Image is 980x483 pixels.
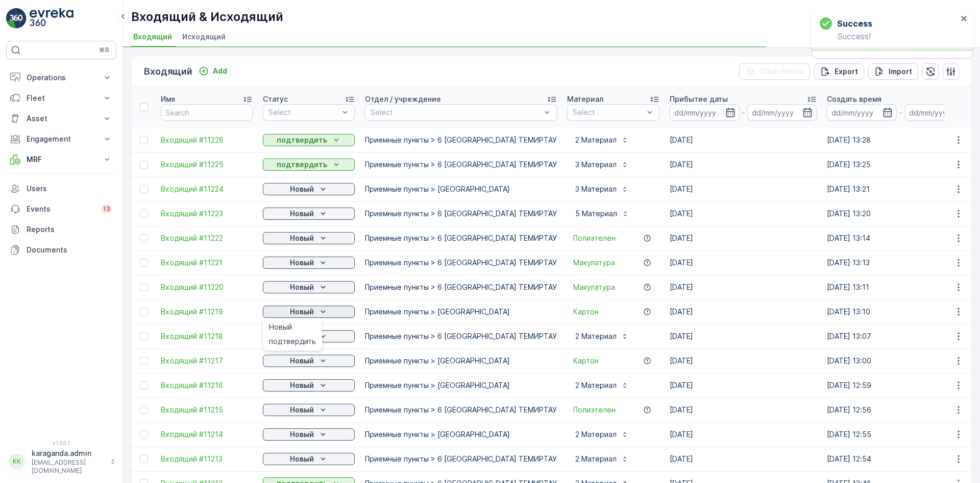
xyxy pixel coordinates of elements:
[567,132,635,148] button: 2 Материал
[140,332,148,340] div: Toggle Row Selected
[573,184,617,194] p: 3 Материал
[822,226,979,250] td: [DATE] 13:14
[290,307,314,317] p: Новый
[665,275,822,300] td: [DATE]
[290,258,314,268] p: Новый
[140,430,148,439] div: Toggle Row Selected
[140,381,148,389] div: Toggle Row Selected
[99,46,109,54] p: ⌘B
[27,154,96,165] p: MRF
[263,257,355,269] button: Новый
[665,128,822,152] td: [DATE]
[567,156,635,173] button: 3 Материал
[161,209,253,219] span: Входящий #11223
[161,258,253,268] a: Входящий #11221
[213,66,227,76] p: Add
[290,405,314,415] p: Новый
[961,14,968,24] button: close
[27,224,112,235] p: Reports
[822,300,979,324] td: [DATE] 13:10
[6,178,116,199] a: Users
[665,201,822,226] td: [DATE]
[263,428,355,441] button: Новый
[365,429,557,440] p: Приемные пункты > [GEOGRAPHIC_DATA]
[140,259,148,267] div: Toggle Row Selected
[140,185,148,193] div: Toggle Row Selected
[161,331,253,341] a: Входящий #11218
[665,447,822,471] td: [DATE]
[161,282,253,292] a: Входящий #11220
[665,422,822,447] td: [DATE]
[161,135,253,145] a: Входящий #11226
[868,63,918,80] button: Import
[567,426,635,443] button: 2 Материал
[822,177,979,201] td: [DATE] 13:21
[161,405,253,415] a: Входящий #11215
[161,184,253,194] span: Входящий #11224
[827,94,881,104] p: Создать время
[822,398,979,422] td: [DATE] 12:56
[27,93,96,103] p: Fleet
[161,159,253,170] a: Входящий #11225
[365,331,557,341] p: Приемные пункты > 6 [GEOGRAPHIC_DATA] ТЕМИРТАУ
[140,160,148,169] div: Toggle Row Selected
[263,453,355,465] button: Новый
[27,183,112,194] p: Users
[161,454,253,464] a: Входящий #11213
[371,107,541,118] p: Select
[161,380,253,390] span: Входящий #11216
[277,159,327,170] p: подтвердить
[290,282,314,292] p: Новый
[131,9,283,25] p: Входящий & Исходящий
[263,404,355,416] button: Новый
[290,356,314,366] p: Новый
[835,66,858,77] p: Export
[6,219,116,240] a: Reports
[133,32,172,42] span: Входящий
[6,108,116,129] button: Asset
[822,349,979,373] td: [DATE] 13:00
[822,324,979,349] td: [DATE] 13:07
[573,454,617,464] p: 2 Материал
[263,318,322,351] ul: Новый
[140,283,148,291] div: Toggle Row Selected
[365,135,557,145] p: Приемные пункты > 6 [GEOGRAPHIC_DATA] ТЕМИРТАУ
[365,356,557,366] p: Приемные пункты > [GEOGRAPHIC_DATA]
[290,454,314,464] p: Новый
[573,331,617,341] p: 2 Материал
[820,32,958,41] p: Success!
[365,258,557,268] p: Приемные пункты > 6 [GEOGRAPHIC_DATA] ТЕМИРТАУ
[161,233,253,243] a: Входящий #11222
[573,159,617,170] p: 3 Материал
[573,135,617,145] p: 2 Материал
[27,245,112,255] p: Documents
[573,258,615,268] a: Макулатура
[263,134,355,146] button: подтвердить
[573,405,616,415] span: Полиэтелен
[269,336,316,347] span: подтвердить
[822,373,979,398] td: [DATE] 12:59
[140,455,148,463] div: Toggle Row Selected
[268,107,339,118] p: Select
[573,356,599,366] a: Картон
[573,307,599,317] a: Картон
[822,275,979,300] td: [DATE] 13:11
[827,104,897,121] input: dd/mm/yyyy
[27,113,96,124] p: Asset
[822,152,979,177] td: [DATE] 13:25
[27,204,95,214] p: Events
[573,233,616,243] span: Полиэтелен
[6,88,116,108] button: Fleet
[263,232,355,244] button: Новый
[573,380,617,390] p: 2 Материал
[365,405,557,415] p: Приемные пункты > 6 [GEOGRAPHIC_DATA] ТЕМИРТАУ
[194,65,231,77] button: Add
[263,306,355,318] button: Новый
